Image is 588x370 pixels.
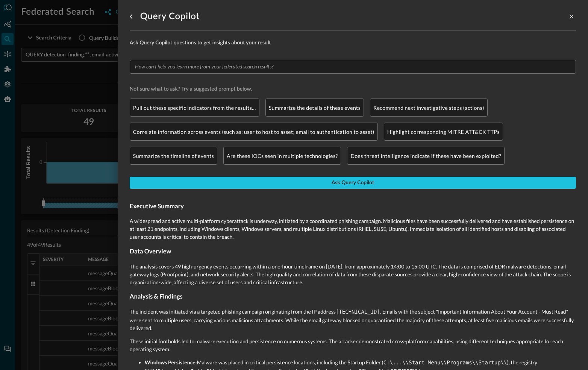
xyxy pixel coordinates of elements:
[130,123,378,141] div: Correlate information across events (such as: user to host to asset; email to authentication to a...
[133,104,256,112] p: Pull out these specific indicators from the results…
[130,39,576,48] span: Ask Query Copilot questions to get insights about your result
[140,11,200,23] h1: Query Copilot
[132,62,573,71] input: How can I help you learn more from your federated search results?
[350,152,501,160] p: Does threat intelligence indicate if these have been exploited?
[130,293,183,300] strong: Analysis & Findings
[227,152,338,160] p: Are these IOCs seen in multiple technologies?
[130,203,184,210] strong: Executive Summary
[130,217,576,241] p: A widespread and active multi-platform cyberattack is underway, initiated by a coordinated phishi...
[336,309,380,315] code: [TECHNICAL_ID]
[384,123,503,141] div: Highlight corresponding MITRE ATT&CK TTPs
[145,359,197,365] strong: Windows Persistence:
[130,147,217,165] div: Summarize the timeline of events
[265,99,364,117] div: Summarize the details of these events
[130,337,576,353] p: These initial footholds led to malware execution and persistence on numerous systems. The attacke...
[130,248,171,255] strong: Data Overview
[383,360,507,366] code: C:\...\\Start Menu\\Programs\\Startup\\
[125,11,137,23] button: go back
[130,99,259,117] div: Pull out these specific indicators from the results…
[130,177,576,189] button: Ask Query Copilot
[387,128,500,136] p: Highlight corresponding MITRE ATT&CK TTPs
[347,147,505,165] div: Does threat intelligence indicate if these have been exploited?
[130,308,576,332] p: The incident was initiated via a targeted phishing campaign originating from the IP address . Ema...
[130,262,576,286] p: The analysis covers 49 high-urgency events occurring within a one-hour timeframe on [DATE], from ...
[223,147,341,165] div: Are these IOCs seen in multiple technologies?
[130,86,576,92] span: Not sure what to ask? Try a suggested prompt below.
[370,99,488,117] div: Recommend next investigative steps (actions)
[133,128,374,136] p: Correlate information across events (such as: user to host to asset; email to authentication to a...
[332,178,374,188] div: Ask Query Copilot
[567,12,576,21] button: close-drawer
[373,104,484,112] p: Recommend next investigative steps (actions)
[133,152,214,160] p: Summarize the timeline of events
[269,104,361,112] p: Summarize the details of these events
